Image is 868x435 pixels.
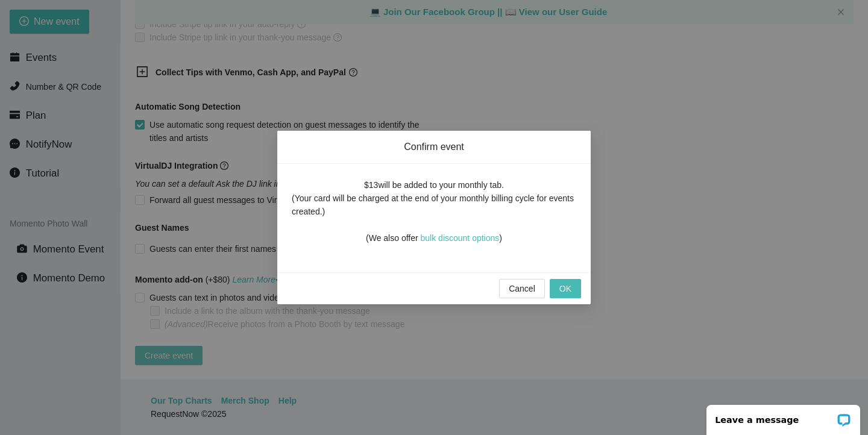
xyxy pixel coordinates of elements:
div: (We also offer ) [366,218,502,245]
a: bulk discount options [421,233,500,243]
span: Confirm event [292,140,576,154]
span: OK [559,282,571,295]
span: Cancel [509,282,535,295]
div: $13 will be added to your monthly tab. [364,178,504,192]
button: OK [550,279,581,298]
button: Cancel [499,279,545,298]
iframe: LiveChat chat widget [699,397,868,435]
div: (Your card will be charged at the end of your monthly billing cycle for events created.) [292,192,576,218]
